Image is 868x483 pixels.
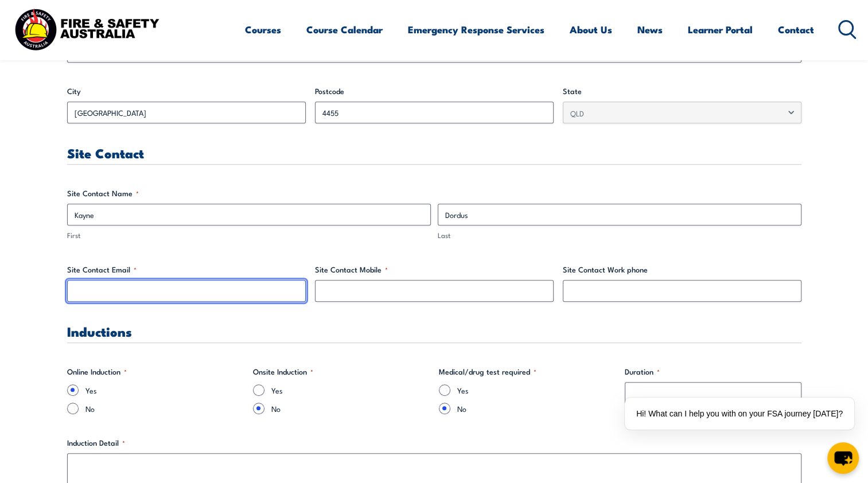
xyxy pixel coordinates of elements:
h3: Site Contact [67,146,801,159]
label: Site Contact Work phone [563,264,801,275]
label: State [563,85,801,97]
h3: Inductions [67,325,801,338]
label: First [67,230,431,241]
div: Hi! What can I help you with on your FSA journey [DATE]? [625,398,854,430]
a: Course Calendar [306,14,383,45]
label: No [85,403,244,414]
a: News [637,14,663,45]
label: Yes [85,384,244,396]
legend: Onsite Induction [253,366,313,377]
a: Emergency Response Services [408,14,544,45]
label: No [271,403,430,414]
a: Contact [778,14,814,45]
legend: Site Contact Name [67,188,139,199]
label: Yes [457,384,616,396]
label: Induction Detail [67,437,801,449]
a: Learner Portal [688,14,753,45]
label: Duration [625,366,801,377]
a: About Us [570,14,612,45]
label: Site Contact Mobile [315,264,554,275]
label: City [67,85,306,97]
legend: Online Induction [67,366,127,377]
a: Courses [245,14,281,45]
button: chat-button [827,442,859,474]
label: Site Contact Email [67,264,306,275]
label: Last [438,230,801,241]
label: No [457,403,616,414]
legend: Medical/drug test required [439,366,536,377]
label: Yes [271,384,430,396]
label: Postcode [315,85,554,97]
